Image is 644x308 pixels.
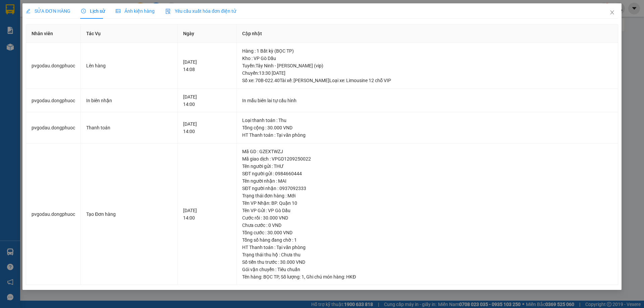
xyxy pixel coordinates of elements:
div: HT Thanh toán : Tại văn phòng [242,131,612,139]
td: pvgodau.dongphuoc [26,112,81,143]
div: [DATE] 14:00 [183,120,231,135]
td: pvgodau.dongphuoc [26,89,81,113]
div: Kho : VP Gò Dầu [242,55,612,62]
span: BỌC TP [263,274,279,280]
div: Chưa cước : 0 VND [242,222,612,229]
td: pvgodau.dongphuoc [26,143,81,285]
div: Tổng số hàng đang chờ : 1 [242,236,612,244]
div: [DATE] 14:00 [183,93,231,108]
span: clock-circle [81,9,86,13]
div: Gói vận chuyển : Tiêu chuẩn [242,266,612,273]
div: Tên người gửi : THƯ [242,163,612,170]
div: Tên hàng: , Số lượng: , Ghi chú món hàng: [242,273,612,281]
span: 1 [302,274,304,280]
th: Tác Vụ [81,24,178,43]
div: Tên VP Nhận: BP. Quận 10 [242,199,612,207]
div: HT Thanh toán : Tại văn phòng [242,244,612,251]
img: icon [165,9,171,14]
div: Thanh toán [86,124,172,131]
div: SĐT người nhận : 0937092333 [242,185,612,192]
div: Loại thanh toán : Thu [242,117,612,124]
span: Yêu cầu xuất hóa đơn điện tử [165,8,236,14]
div: Trạng thái đơn hàng : Mới [242,192,612,199]
span: close [609,10,615,15]
div: SĐT người gửi : 0984660444 [242,170,612,177]
th: Nhân viên [26,24,81,43]
div: [DATE] 14:08 [183,58,231,73]
span: picture [116,9,120,13]
div: In mẫu biên lai tự cấu hình [242,97,612,104]
div: [DATE] 14:00 [183,207,231,222]
span: SỬA ĐƠN HÀNG [26,8,70,14]
div: Trạng thái thu hộ : Chưa thu [242,251,612,258]
div: Tên VP Gửi : VP Gò Dầu [242,207,612,214]
div: Lên hàng [86,62,172,69]
span: edit [26,9,31,13]
th: Ngày [178,24,237,43]
th: Cập nhật [237,24,618,43]
span: Ảnh kiện hàng [116,8,155,14]
div: Mã giao dịch : VPGD1209250022 [242,155,612,163]
div: Hàng : 1 Bất kỳ (BỌC TP) [242,47,612,55]
div: Cước rồi : 30.000 VND [242,214,612,222]
div: Mã GD : GZEXTWZJ [242,148,612,155]
div: Tổng cộng : 30.000 VND [242,124,612,131]
div: Số tiền thu trước : 30.000 VND [242,258,612,266]
span: HKĐ [346,274,356,280]
div: Tổng cước : 30.000 VND [242,229,612,236]
div: Tạo Đơn hàng [86,210,172,218]
div: Tuyến : Tây Ninh - [PERSON_NAME] (vip) Chuyến: 13:30 [DATE] Số xe: 70B-022.40 Tài xế: [PERSON_NAM... [242,62,612,84]
td: pvgodau.dongphuoc [26,43,81,89]
div: Tên người nhận : MAI [242,177,612,185]
span: Lịch sử [81,8,105,14]
button: Close [603,3,622,22]
div: In biên nhận [86,97,172,104]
